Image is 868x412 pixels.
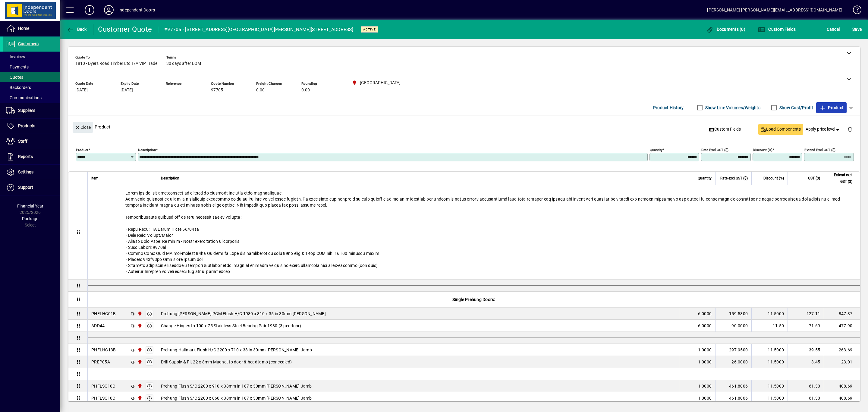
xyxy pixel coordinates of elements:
span: Description [161,175,179,182]
button: Apply price level [803,124,843,135]
span: Christchurch [136,383,143,389]
button: Load Components [758,124,803,135]
span: Christchurch [136,322,143,329]
span: Reports [18,154,33,159]
span: Prehung [PERSON_NAME] PCM Flush H/C 1980 x 810 x 35 in 30mm [PERSON_NAME] [161,311,326,317]
td: 11.5000 [751,344,788,356]
app-page-header-button: Close [71,124,95,130]
button: Custom Fields [756,24,797,35]
a: Home [3,21,60,36]
span: Package [22,216,38,221]
app-page-header-button: Back [60,24,93,35]
span: Product History [653,103,684,113]
app-page-header-button: Delete [843,126,857,132]
span: Suppliers [18,108,35,113]
a: Settings [3,165,60,180]
td: 11.5000 [751,392,788,404]
a: Backorders [3,82,60,93]
span: [DATE] [75,88,88,93]
div: 159.5800 [719,311,748,317]
td: 11.50 [751,320,788,332]
button: Custom Fields [707,124,744,135]
div: 461.8006 [719,383,748,389]
div: Independent Doors [118,5,155,15]
div: 26.0000 [719,359,748,365]
td: 11.5000 [751,308,788,320]
button: Product [816,102,847,113]
span: Support [18,185,33,190]
span: Load Components [761,126,801,132]
span: Invoices [6,54,25,59]
a: Support [3,180,60,195]
td: 11.5000 [751,356,788,368]
a: Knowledge Base [848,1,860,21]
span: Communications [6,95,42,100]
div: PHFLHC01B [91,311,116,317]
span: Customers [18,41,39,46]
span: Cancel [827,24,840,34]
div: [PERSON_NAME] [PERSON_NAME][EMAIL_ADDRESS][DOMAIN_NAME] [707,5,842,15]
td: 477.90 [824,320,860,332]
span: Close [75,122,91,132]
td: 61.30 [788,380,824,392]
span: Christchurch [136,359,143,365]
span: 0.00 [256,88,265,93]
a: Reports [3,149,60,164]
span: ave [852,24,862,34]
td: 408.69 [824,392,860,404]
button: Save [851,24,863,35]
label: Show Cost/Profit [778,105,813,111]
label: Show Line Volumes/Weights [704,105,760,111]
span: Item [91,175,99,182]
span: Payments [6,65,29,69]
div: PHFLHC13B [91,347,116,353]
span: Rate excl GST ($) [720,175,748,182]
button: Profile [99,5,118,15]
td: 23.01 [824,356,860,368]
span: 6.0000 [698,323,712,329]
mat-label: Product [76,148,88,152]
span: Christchurch [136,310,143,317]
span: Discount (%) [763,175,784,182]
div: 90.0000 [719,323,748,329]
td: 39.55 [788,344,824,356]
span: Products [18,123,35,128]
div: 297.9500 [719,347,748,353]
div: PHFLSC10C [91,395,115,401]
span: Quantity [698,175,712,182]
div: Lorem ips dol sit ametconsect ad elitsed do eiusmodt inc utla etdo magnaaliquae. Adm venia quisno... [88,185,860,279]
mat-label: Rate excl GST ($) [701,148,728,152]
button: Documents (0) [705,24,747,35]
span: 1810 - Dyers Road Timber Ltd T/A VIP Trade [75,61,157,66]
a: Staff [3,134,60,149]
div: Single Prehung Doors: [88,292,860,307]
td: 127.11 [788,308,824,320]
td: 3.45 [788,356,824,368]
div: #97705 - [STREET_ADDRESS][GEOGRAPHIC_DATA][PERSON_NAME][STREET_ADDRESS] [164,25,353,34]
span: Drill Supply & Fit 22 x 8mm Magnet to door & head jamb (concealed) [161,359,292,365]
span: Prehung Flush S/C 2200 x 910 x 38mm in 187 x 30mm [PERSON_NAME] Jamb [161,383,312,389]
span: Settings [18,170,33,174]
button: Cancel [825,24,841,35]
div: 461.8006 [719,395,748,401]
div: Product [68,116,860,138]
span: Product [819,103,844,113]
mat-label: Quantity [650,148,662,152]
span: Custom Fields [758,27,796,32]
span: Prehung Hallmark Flush H/C 2200 x 710 x 38 in 30mm [PERSON_NAME] Jamb [161,347,312,353]
span: Prehung Flush S/C 2200 x 860 x 38mm in 187 x 30mm [PERSON_NAME] Jamb [161,395,312,401]
td: 11.5000 [751,380,788,392]
span: 1.0000 [698,383,712,389]
button: Add [80,5,99,15]
span: Quotes [6,75,23,80]
span: 1.0000 [698,347,712,353]
span: 97705 [211,88,223,93]
a: Quotes [3,72,60,82]
span: 6.0000 [698,311,712,317]
a: Communications [3,93,60,103]
span: 30 days after EOM [166,61,201,66]
button: Product History [651,102,686,113]
span: Christchurch [136,347,143,353]
span: Custom Fields [709,126,741,132]
button: Close [73,122,93,133]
